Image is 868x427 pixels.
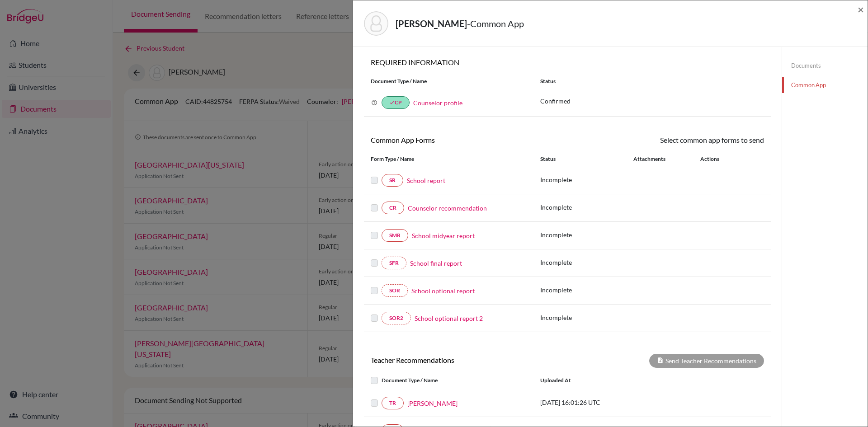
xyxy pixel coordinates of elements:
a: SOR2 [382,312,411,324]
h6: REQUIRED INFORMATION [364,58,771,66]
a: Counselor recommendation [408,203,487,213]
div: Actions [689,155,745,163]
div: Uploaded at [533,375,669,386]
p: Incomplete [540,313,633,322]
a: Common App [782,77,868,93]
h6: Teacher Recommendations [364,356,567,364]
a: School final report [410,258,462,268]
a: SR [382,174,403,187]
p: Confirmed [540,96,764,106]
p: [DATE] 16:01:26 UTC [540,398,662,407]
div: Status [533,77,771,85]
span: - Common App [467,18,524,29]
a: SFR [382,257,406,269]
a: School optional report [411,286,475,296]
a: TR [382,397,404,409]
span: × [858,3,864,16]
strong: [PERSON_NAME] [396,18,467,29]
a: doneCP [382,96,410,109]
div: Send Teacher Recommendations [649,354,764,368]
a: [PERSON_NAME] [407,399,458,408]
a: SMR [382,229,408,242]
a: CR [382,202,404,214]
a: School optional report 2 [415,314,483,323]
div: Attachments [633,155,689,163]
p: Incomplete [540,175,633,184]
p: Incomplete [540,258,633,267]
button: Close [858,4,864,15]
div: Document Type / Name [364,375,533,386]
div: Status [540,155,633,163]
div: Select common app forms to send [567,135,771,145]
h6: Common App Forms [364,136,567,144]
i: done [389,100,395,105]
a: SOR [382,284,408,297]
div: Form Type / Name [364,155,533,163]
a: Documents [782,58,868,74]
div: Document Type / Name [364,77,533,85]
p: Incomplete [540,285,633,295]
a: Counselor profile [413,99,462,107]
p: Incomplete [540,202,633,212]
a: School midyear report [412,231,475,240]
a: School report [407,176,445,185]
p: Incomplete [540,230,633,239]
